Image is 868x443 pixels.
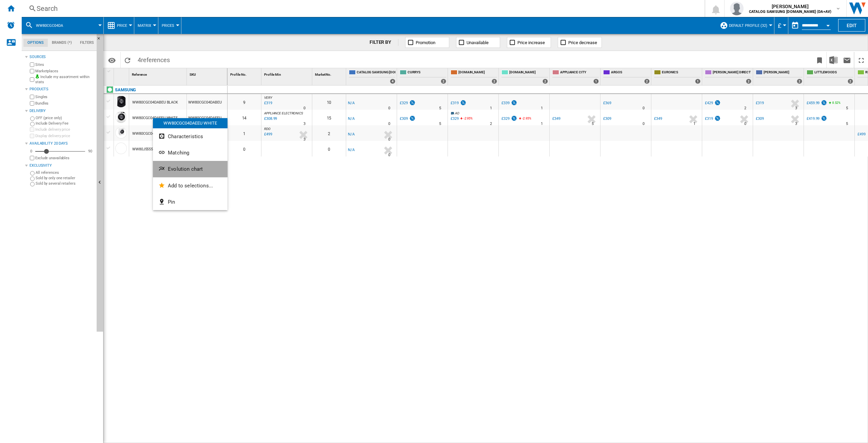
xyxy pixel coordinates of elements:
[168,133,203,140] span: Characteristics
[153,118,228,128] div: WW80CGC04DAEEU WHITE
[168,150,189,156] span: Matching
[168,166,203,172] span: Evolution chart
[153,194,228,210] button: Pin...
[153,178,228,194] button: Add to selections...
[168,199,175,205] span: Pin
[153,161,228,177] button: Evolution chart
[153,145,228,161] button: Matching
[168,183,213,189] span: Add to selections...
[153,128,228,145] button: Characteristics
